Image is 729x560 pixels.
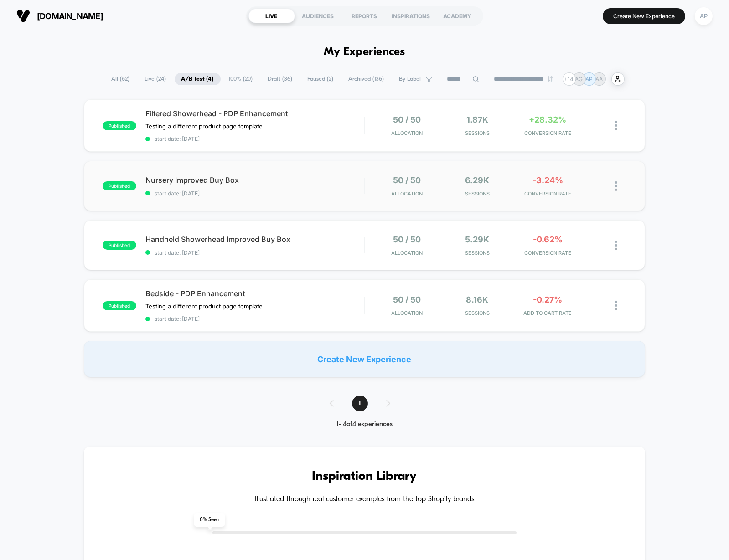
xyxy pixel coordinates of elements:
span: start date: [DATE] [145,135,364,142]
span: 50 / 50 [393,115,421,124]
div: + 14 [563,72,576,86]
p: AG [575,76,583,82]
span: By Label [399,76,421,82]
img: Visually logo [16,9,30,23]
button: AP [692,7,715,26]
span: Nursery Improved Buy Box [145,175,364,185]
span: Archived ( 136 ) [342,73,391,85]
button: [DOMAIN_NAME] [14,9,106,23]
img: close [615,181,617,191]
h4: Illustrated through real customer examples from the top Shopify brands [111,495,618,504]
span: -0.27% [533,295,562,304]
span: Handheld Showerhead Improved Buy Box [145,235,364,244]
span: CONVERSION RATE [515,250,580,256]
span: 1 [352,396,368,411]
span: start date: [DATE] [145,315,364,322]
span: Sessions [445,130,510,136]
span: Testing a different product page template [145,303,263,310]
div: ACADEMY [434,9,481,23]
span: 8.16k [466,295,488,304]
span: 5.29k [465,235,489,244]
span: 50 / 50 [393,175,421,185]
span: Paused ( 2 ) [301,73,341,85]
span: CONVERSION RATE [515,190,580,197]
span: 100% ( 20 ) [222,73,260,85]
span: 0 % Seen [194,513,225,527]
span: Bedside - PDP Enhancement [145,289,364,298]
div: AP [695,7,713,25]
span: 1.87k [466,115,488,124]
span: start date: [DATE] [145,249,364,256]
div: AUDIENCES [295,9,341,23]
span: -0.62% [533,235,563,244]
span: start date: [DATE] [145,190,364,197]
span: Sessions [445,250,510,256]
img: close [615,121,617,130]
img: close [615,301,617,310]
span: 6.29k [465,175,489,185]
span: -3.24% [533,175,563,185]
span: All ( 62 ) [105,73,137,85]
span: +28.32% [529,115,566,124]
span: 50 / 50 [393,235,421,244]
p: AA [595,76,603,82]
span: published [103,121,136,130]
h3: Inspiration Library [111,469,618,484]
div: INSPIRATIONS [388,9,434,23]
span: Filtered Showerhead - PDP Enhancement [145,109,364,118]
span: Sessions [445,310,510,316]
div: 1 - 4 of 4 experiences [321,421,408,428]
span: ADD TO CART RATE [515,310,580,316]
span: 50 / 50 [393,295,421,304]
span: CONVERSION RATE [515,130,580,136]
span: Allocation [391,310,423,316]
h1: My Experiences [324,46,405,59]
span: Allocation [391,250,423,256]
div: LIVE [248,9,295,23]
span: [DOMAIN_NAME] [37,11,103,21]
p: AP [585,76,593,82]
div: REPORTS [341,9,388,23]
span: Draft ( 36 ) [261,73,300,85]
img: close [615,241,617,250]
span: Allocation [391,130,423,136]
span: Live ( 24 ) [138,73,173,85]
span: published [103,181,136,190]
img: end [548,76,553,82]
span: A/B Test ( 4 ) [175,73,221,85]
span: Allocation [391,190,423,197]
span: Testing a different product page template [145,123,263,130]
button: Create New Experience [603,8,685,24]
span: published [103,301,136,310]
div: Create New Experience [84,341,645,377]
span: Sessions [445,190,510,197]
span: published [103,241,136,250]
